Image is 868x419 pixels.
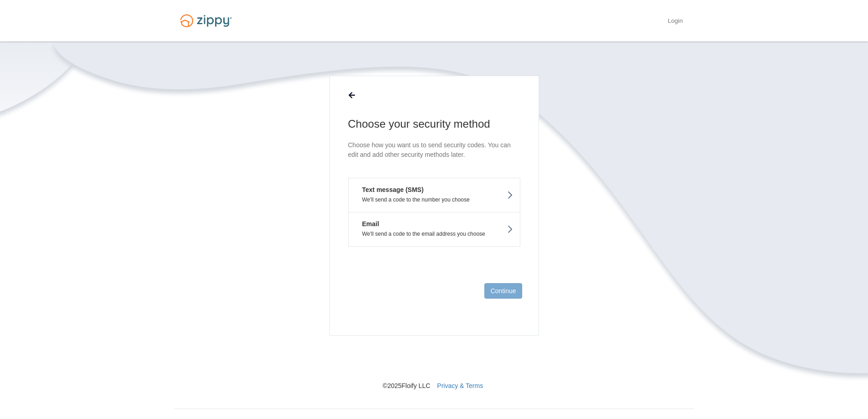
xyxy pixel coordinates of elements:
[355,219,379,228] em: Email
[348,140,520,160] p: Choose how you want us to send security codes. You can edit and add other security methods later.
[175,10,237,31] img: Logo
[484,283,522,299] button: Continue
[355,231,513,237] p: We'll send a code to the email address you choose
[175,336,694,390] nav: © 2025 Floify LLC
[668,17,683,26] a: Login
[348,178,520,212] button: Text message (SMS)We'll send a code to the number you choose
[355,197,513,203] p: We'll send a code to the number you choose
[355,185,424,194] em: Text message (SMS)
[348,117,520,131] h1: Choose your security method
[348,212,520,247] button: EmailWe'll send a code to the email address you choose
[437,382,483,389] a: Privacy & Terms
